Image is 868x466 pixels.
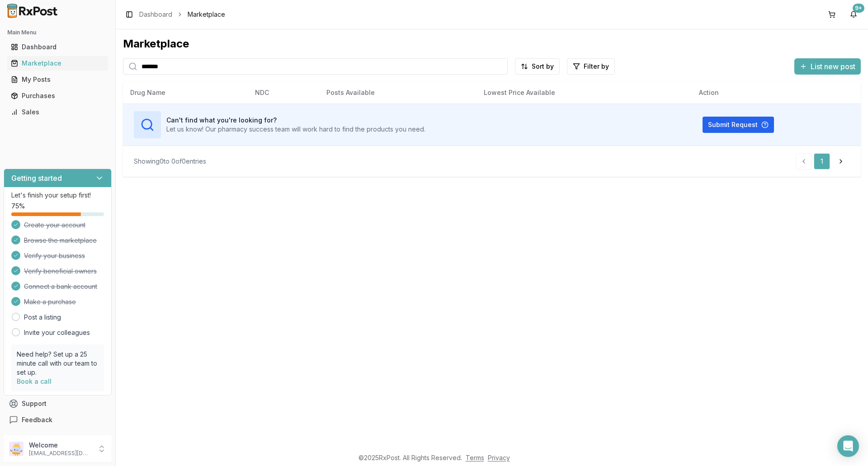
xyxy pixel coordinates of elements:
h2: Main Menu [7,29,108,36]
button: Dashboard [4,40,112,54]
button: Sort by [515,58,560,75]
th: Action [692,82,861,104]
a: List new post [794,63,861,72]
a: Marketplace [7,55,108,71]
a: Privacy [488,454,510,461]
button: Feedback [4,412,112,428]
div: 9+ [853,4,864,13]
button: Support [4,395,112,412]
div: Marketplace [123,37,861,51]
a: Invite your colleagues [24,328,90,337]
div: Sales [11,108,104,117]
span: Feedback [22,415,52,424]
div: Showing 0 to 0 of 0 entries [134,157,206,166]
a: Go to next page [832,153,850,169]
h3: Getting started [11,173,62,184]
span: Verify beneficial owners [24,267,97,276]
div: Dashboard [11,42,104,52]
span: Filter by [584,62,609,71]
span: Create your account [24,221,85,230]
p: Let us know! Our pharmacy success team will work hard to find the products you need. [166,125,425,134]
span: List new post [811,61,855,72]
th: Posts Available [319,82,476,104]
span: Browse the marketplace [24,236,97,245]
img: User avatar [9,442,24,456]
button: List new post [794,58,861,75]
span: 75 % [11,202,25,211]
div: Purchases [11,91,104,100]
img: RxPost Logo [4,4,61,18]
a: Purchases [7,88,108,104]
a: 1 [814,153,830,169]
p: [EMAIL_ADDRESS][DOMAIN_NAME] [29,450,92,457]
p: Welcome [29,441,92,450]
div: Marketplace [11,59,104,68]
span: Make a purchase [24,297,76,306]
a: My Posts [7,71,108,88]
a: Book a call [17,377,52,385]
div: My Posts [11,75,104,84]
a: Dashboard [139,10,172,19]
nav: breadcrumb [139,10,225,19]
span: Marketplace [188,10,225,19]
span: Connect a bank account [24,282,97,291]
th: NDC [248,82,319,104]
span: Verify your business [24,251,85,260]
th: Drug Name [123,82,248,104]
button: 9+ [846,7,861,22]
button: Sales [4,105,112,119]
a: Sales [7,104,108,120]
button: Marketplace [4,56,112,71]
div: Open Intercom Messenger [837,435,859,457]
a: Terms [466,454,484,461]
a: Dashboard [7,39,108,55]
button: Submit Request [703,117,774,133]
a: Post a listing [24,313,61,322]
nav: pagination [796,153,850,169]
span: Sort by [532,62,554,71]
h3: Can't find what you're looking for? [166,116,425,125]
button: Purchases [4,89,112,103]
th: Lowest Price Available [476,82,692,104]
p: Let's finish your setup first! [11,191,104,200]
p: Need help? Set up a 25 minute call with our team to set up. [17,350,99,377]
button: Filter by [567,58,615,75]
button: My Posts [4,72,112,87]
